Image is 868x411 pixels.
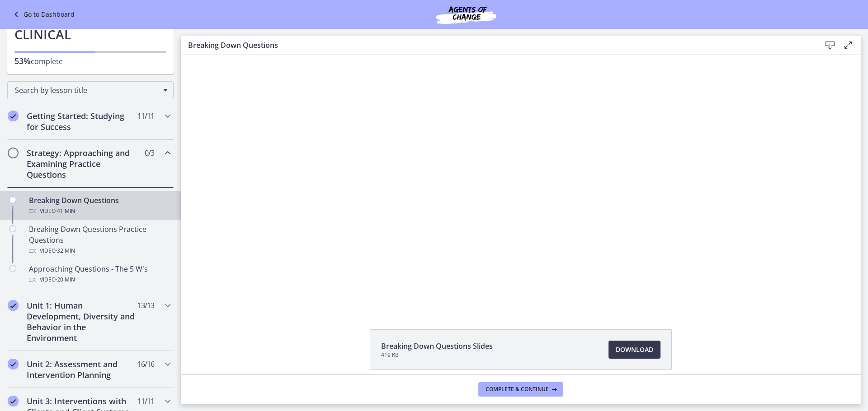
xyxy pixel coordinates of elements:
[8,111,19,121] i: Completed
[27,300,137,343] h2: Unit 1: Human Development, Diversity and Behavior in the Environment
[137,111,154,121] span: 11 / 11
[609,341,660,359] a: Download
[27,359,137,380] h2: Unit 2: Assessment and Intervention Planning
[381,351,493,359] span: 419 KB
[486,386,549,393] span: Complete & continue
[56,274,75,285] span: · 20 min
[11,9,75,20] a: Go to Dashboard
[8,300,19,311] i: Completed
[137,359,154,369] span: 16 / 16
[381,341,493,351] span: Breaking Down Questions Slides
[145,148,154,158] span: 0 / 3
[56,245,75,256] span: · 32 min
[29,245,170,256] div: Video
[27,148,137,180] h2: Strategy: Approaching and Examining Practice Questions
[412,4,520,25] img: Agents of Change
[15,85,159,95] span: Search by lesson title
[14,55,166,67] p: complete
[29,224,170,256] div: Breaking Down Questions Practice Questions
[137,396,154,406] span: 11 / 11
[29,263,170,285] div: Approaching Questions - The 5 W's
[7,81,174,99] div: Search by lesson title
[478,382,563,397] button: Complete & continue
[188,40,807,51] h3: Breaking Down Questions
[29,274,170,285] div: Video
[8,396,19,406] i: Completed
[29,206,170,217] div: Video
[616,344,653,355] span: Download
[27,111,137,132] h2: Getting Started: Studying for Success
[14,55,31,66] span: 53%
[137,300,154,311] span: 13 / 13
[181,55,861,309] iframe: To enrich screen reader interactions, please activate Accessibility in Grammarly extension settings
[56,206,75,217] span: · 41 min
[8,359,19,369] i: Completed
[29,195,170,217] div: Breaking Down Questions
